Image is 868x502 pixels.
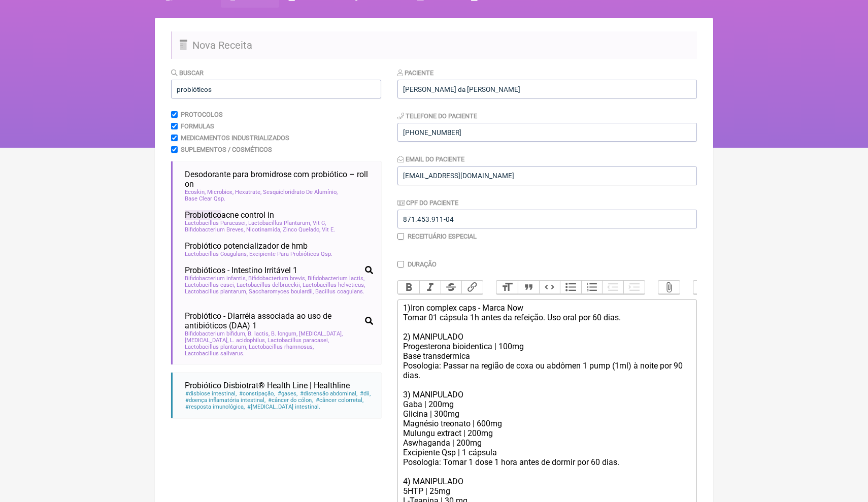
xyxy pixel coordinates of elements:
span: Probiotico [185,210,221,220]
label: Suplementos / Cosméticos [181,146,272,153]
span: Bifidobacterium lactis [308,275,364,282]
h2: Nova Receita [171,31,697,59]
span: Lactobacillus Coagulans [185,251,248,257]
span: Ecoskin [185,189,206,195]
button: Bullets [560,281,581,294]
span: constipação [239,390,275,397]
button: Quote [518,281,539,294]
span: Lactobacillus Paracasei [185,220,247,226]
label: Email do Paciente [397,155,464,163]
span: resposta imunológica [185,404,245,410]
span: disbiose intestinal [185,390,237,397]
span: Bifidobacterium brevis [248,275,306,282]
label: Protocolos [181,111,223,118]
button: Heading [496,281,518,294]
button: Link [461,281,483,294]
label: Duração [408,260,437,268]
span: Lactobacillus plantarum [185,344,247,350]
span: acne control in [185,210,274,220]
span: Zinco Quelado [283,226,320,233]
span: câncer do cólon [268,397,313,404]
button: Numbers [581,281,603,294]
label: Telefone do Paciente [397,112,477,120]
span: B. lactis [248,330,270,337]
input: exemplo: emagrecimento, ansiedade [171,80,381,98]
span: Lactobacillus helveticus [303,282,365,288]
span: Lactobacillus casei [185,282,235,288]
span: Lactobacillus Plantarum [248,220,311,226]
span: Saccharomyces boulardii [249,288,314,295]
label: Receituário Especial [408,232,477,240]
button: Decrease Level [602,281,623,294]
span: Base Clear Qsp [185,195,225,202]
button: Bold [398,281,419,294]
label: Medicamentos Industrializados [181,134,289,142]
span: Excipiente Para Probióticos Qsp [249,251,332,257]
span: doença inflamatória intestinal [185,397,266,404]
span: Lactobacillus delbrueckii [237,282,301,288]
span: Bacillus coagulans [315,288,364,295]
span: Probiótico Disbiotrat® Health Line | Healthline [185,381,350,390]
span: Nicotinamida [246,226,281,233]
label: CPF do Paciente [397,199,458,207]
button: Undo [693,281,715,294]
button: Attach Files [658,281,680,294]
div: 1)Iron complex caps - Marca Now Tomar 01 cápsula 1h antes da refeição. Uso oral por 60 dias. 2) M... [403,303,691,496]
span: [MEDICAL_DATA] [185,337,228,344]
button: Strikethrough [441,281,462,294]
span: Vit C [313,220,326,226]
span: distensão abdominal [299,390,358,397]
span: Desodorante para bromidrose com probiótico – roll on [185,170,373,189]
span: Probióticos - Intestino Irritável 1 [185,265,297,275]
span: Bifidobacterium infantis [185,275,247,282]
span: gases [277,390,297,397]
label: Buscar [171,69,204,77]
span: Lactobacillus salivarus [185,350,245,357]
span: Bifidobacterium bifidum [185,330,246,337]
label: Formulas [181,122,214,130]
span: L. acidophilus [230,337,266,344]
span: dii [359,390,371,397]
span: B. longum [271,330,297,337]
span: Probiótico potencializador de hmb [185,241,308,251]
button: Italic [419,281,441,294]
span: câncer colorretal [315,397,363,404]
span: Microbiox [207,189,233,195]
label: Paciente [397,69,433,77]
span: Probiótico - Diarréia associada ao uso de antibióticos (DAA) 1 [185,311,361,330]
span: Sesquicloridrato De Alumínio [263,189,338,195]
button: Code [539,281,560,294]
span: Lactobacillus plantarum [185,288,247,295]
span: [MEDICAL_DATA] [299,330,343,337]
span: Lactobacillus rhamnosus [249,344,314,350]
span: [MEDICAL_DATA] intestinal [247,404,321,410]
button: Increase Level [623,281,645,294]
span: Lactobacillus paracasei [268,337,329,344]
span: Hexatrate [235,189,261,195]
span: Bifidobacterium Breves [185,226,245,233]
span: Vit E [322,226,335,233]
